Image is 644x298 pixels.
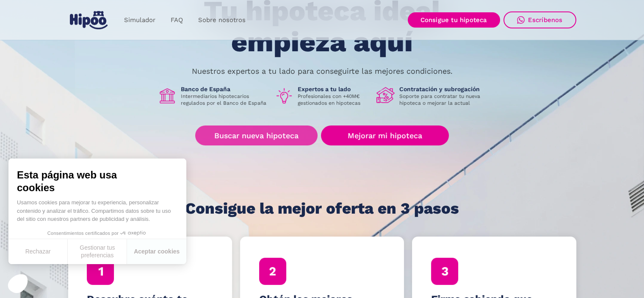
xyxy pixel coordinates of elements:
div: Escríbenos [528,16,563,24]
a: Sobre nosotros [191,12,253,28]
h1: Expertos a tu lado [298,85,370,93]
a: Simulador [116,12,163,28]
p: Profesionales con +40M€ gestionados en hipotecas [298,93,370,106]
h1: Banco de España [181,85,268,93]
a: Consigue tu hipoteca [408,12,500,28]
a: Escríbenos [503,11,576,28]
a: home [68,8,110,33]
a: Buscar nueva hipoteca [195,125,318,145]
a: FAQ [163,12,191,28]
h1: Consigue la mejor oferta en 3 pasos [185,200,459,217]
h1: Contratación y subrogación [399,85,486,93]
p: Soporte para contratar tu nueva hipoteca o mejorar la actual [399,93,486,106]
a: Mejorar mi hipoteca [321,125,448,145]
p: Nuestros expertos a tu lado para conseguirte las mejores condiciones. [192,68,453,75]
p: Intermediarios hipotecarios regulados por el Banco de España [181,93,268,106]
